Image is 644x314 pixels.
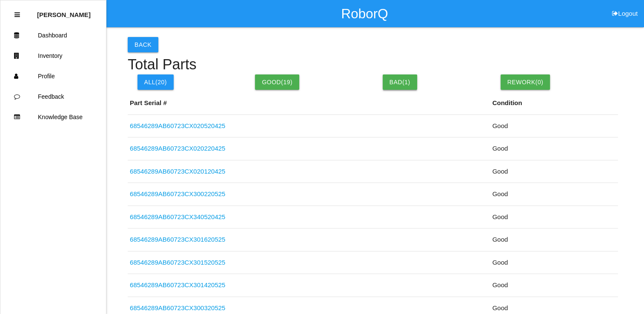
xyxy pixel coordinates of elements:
a: 68546289AB60723CX340520425 [130,213,225,220]
a: 68546289AB60723CX300220525 [130,190,225,197]
a: 68546289AB60723CX301620525 [130,236,225,243]
a: 68546289AB60723CX020220425 [130,145,225,152]
a: Dashboard [0,25,106,46]
a: 68546289AB60723CX301520525 [130,259,225,266]
button: Back [128,37,158,52]
td: Good [490,251,604,274]
td: Good [490,228,604,251]
button: Bad(1) [383,74,417,90]
button: Good(19) [255,74,299,90]
a: 68546289AB60723CX300320525 [130,304,225,311]
button: All(20) [137,74,174,90]
th: Condition [490,98,604,114]
th: Part Serial # [128,98,490,114]
h4: Total Parts [128,57,618,73]
button: Rework(0) [501,74,550,90]
td: Good [490,274,604,297]
p: Diego Altamirano [37,5,91,18]
div: Close [14,5,20,25]
td: Good [490,206,604,228]
a: 68546289AB60723CX020120425 [130,168,225,175]
td: Good [490,183,604,206]
a: Feedback [0,86,106,107]
td: Good [490,114,604,137]
td: Good [490,160,604,183]
a: Knowledge Base [0,107,106,127]
td: Good [490,137,604,160]
a: 68546289AB60723CX020520425 [130,122,225,129]
a: Profile [0,66,106,86]
a: Inventory [0,46,106,66]
a: 68546289AB60723CX301420525 [130,281,225,288]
